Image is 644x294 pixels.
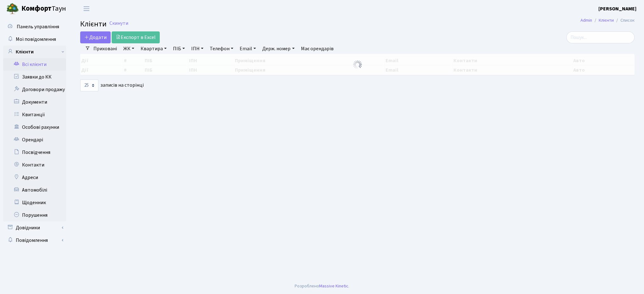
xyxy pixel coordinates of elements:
[3,209,66,221] a: Порушення
[3,159,66,171] a: Контакти
[3,171,66,184] a: Адреси
[3,133,66,146] a: Орендарі
[109,20,128,26] a: Скинути
[91,43,119,54] a: Приховані
[3,196,66,209] a: Щоденник
[112,31,160,43] a: Експорт в Excel
[84,34,107,41] span: Додати
[566,31,635,43] input: Пошук...
[3,20,66,33] a: Панель управління
[21,3,52,14] b: Комфорт
[599,17,614,24] a: Клієнти
[319,283,348,289] a: Massive Kinetic
[3,234,66,247] a: Повідомлення
[3,96,66,108] a: Документи
[6,3,19,15] img: logo.png
[580,17,592,24] a: Admin
[3,71,66,83] a: Заявки до КК
[17,23,59,30] span: Панель управління
[3,146,66,159] a: Посвідчення
[3,221,66,234] a: Довідники
[3,108,66,121] a: Квитанції
[3,184,66,196] a: Автомобілі
[121,43,137,54] a: ЖК
[295,283,349,290] div: Розроблено .
[237,43,258,54] a: Email
[3,33,66,46] a: Мої повідомлення
[170,43,187,54] a: ПІБ
[3,58,66,71] a: Всі клієнти
[80,19,107,30] span: Клієнти
[207,43,236,54] a: Телефон
[80,31,111,43] a: Додати
[3,121,66,133] a: Особові рахунки
[598,5,636,13] a: [PERSON_NAME]
[298,43,336,54] a: Має орендарів
[353,60,363,70] img: Обробка...
[260,43,297,54] a: Держ. номер
[21,3,66,14] span: Таун
[3,46,66,58] a: Клієнти
[598,5,636,12] b: [PERSON_NAME]
[138,43,169,54] a: Квартира
[79,3,94,14] button: Переключити навігацію
[80,79,98,91] select: записів на сторінці
[571,14,644,27] nav: breadcrumb
[614,17,635,24] li: Список
[16,36,56,43] span: Мої повідомлення
[3,83,66,96] a: Договори продажу
[80,79,144,91] label: записів на сторінці
[189,43,206,54] a: ІПН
